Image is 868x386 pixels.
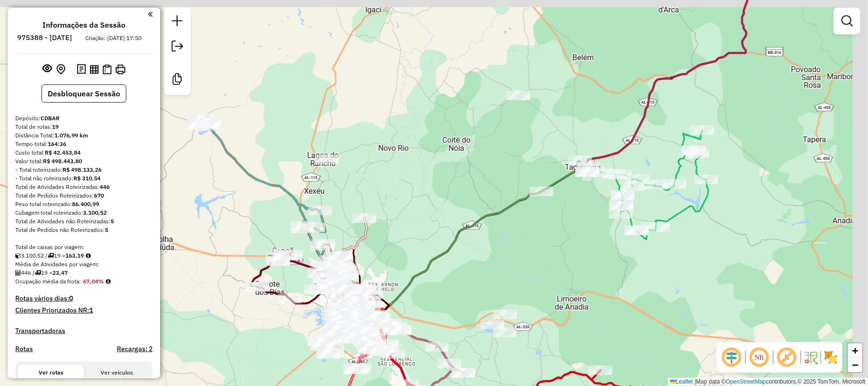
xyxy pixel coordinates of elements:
i: Cubagem total roteirizado [15,253,21,259]
strong: 19 [52,123,59,130]
div: - Total não roteirizado: [15,174,153,183]
em: Média calculada utilizando a maior ocupação (%Peso ou %Cubagem) de cada rota da sessão. Rotas cro... [106,279,111,284]
button: Visualizar Romaneio [101,63,113,76]
div: Atividade não roteirizada - MERCADINHO JR [493,328,517,337]
span: Ocultar deslocamento [720,346,743,369]
div: Atividade não roteirizada - MERC CELIO [506,91,530,100]
strong: 67,04% [83,278,104,285]
div: Cubagem total roteirizado: [15,209,153,217]
div: Peso total roteirizado: [15,200,153,209]
i: Total de Atividades [15,270,21,276]
div: Valor total: [15,157,153,166]
a: Zoom out [848,358,862,372]
i: Total de rotas [48,253,54,259]
div: Atividade não roteirizada - SUPER DOM VITAL [480,320,504,329]
button: Exibir sessão original [41,62,54,77]
button: Logs desbloquear sessão [75,62,88,77]
strong: 1.076,99 km [54,132,88,139]
span: | [694,378,696,385]
img: Exibir/Ocultar setores [823,350,838,365]
strong: R$ 498.443,80 [43,157,82,165]
span: Exibir rótulo [776,346,798,369]
h4: Transportadoras [15,327,153,335]
a: Exportar sessão [168,37,187,58]
strong: 164:36 [48,140,66,147]
a: Clique aqui para minimizar o painel [148,9,153,20]
a: Leaflet [670,378,693,385]
strong: 446 [100,183,110,190]
strong: 23,47 [52,269,68,276]
button: Ver rotas [18,365,84,381]
h4: Rotas vários dias: [15,294,153,303]
a: Exibir filtros [837,11,857,31]
div: Total de rotas: [15,123,153,131]
span: Ocultar NR [748,346,771,369]
strong: 5 [111,218,114,225]
div: Total de caixas por viagem: [15,243,153,251]
h4: Informações da Sessão [42,21,125,30]
a: Zoom in [848,344,862,358]
h6: 975388 - [DATE] [18,33,72,42]
div: Distância Total: [15,131,153,140]
div: Atividade não roteirizada - LANCH DO HAMBURGUE [315,155,339,164]
div: Depósito: [15,114,153,123]
div: Média de Atividades por viagem: [15,260,153,269]
div: Total de Pedidos Roteirizados: [15,191,153,200]
span: − [852,359,858,371]
strong: 1 [89,306,93,314]
strong: CDBAR [41,115,60,122]
button: Visualizar relatório de Roteirização [88,63,101,75]
div: Map data © contributors,© 2025 TomTom, Microsoft [668,378,868,386]
strong: R$ 310,54 [73,175,101,182]
a: Nova sessão e pesquisa [168,11,187,33]
button: Imprimir Rotas [113,63,127,76]
strong: 163,19 [65,252,84,259]
strong: R$ 42.453,84 [45,149,81,156]
strong: 670 [94,192,104,199]
span: Ocupação média da frota: [15,278,81,285]
h4: Clientes Priorizados NR: [15,306,153,314]
button: Ver veículos [84,365,150,381]
span: + [852,344,858,356]
div: Atividade não roteirizada - ARENA BEBIDA [493,310,517,319]
i: Meta Caixas/viagem: 150,00 Diferença: 13,19 [86,253,91,259]
a: Rotas [15,345,33,353]
div: Total de Atividades Roteirizadas: [15,183,153,191]
strong: 0 [69,294,73,303]
div: Tempo total: [15,140,153,148]
div: Criação: [DATE] 17:50 [82,34,146,42]
strong: 3.100,52 [83,209,107,216]
button: Desbloquear Sessão [41,84,126,103]
img: Fluxo de ruas [803,350,818,365]
div: 446 / 19 = [15,269,153,277]
i: Total de rotas [35,270,41,276]
strong: 86.400,99 [72,200,99,208]
h4: Recargas: 2 [117,345,153,353]
div: Total de Pedidos não Roteirizados: [15,226,153,234]
div: Total de Atividades não Roteirizadas: [15,217,153,226]
a: OpenStreetMap [726,378,766,385]
a: Criar modelo [168,70,187,91]
div: 3.100,52 / 19 = [15,251,153,260]
strong: R$ 498.133,26 [62,166,102,173]
strong: 5 [105,226,108,233]
img: CDBAR [374,307,386,320]
div: Custo total: [15,148,153,157]
div: - Total roteirizado: [15,166,153,174]
button: Centralizar mapa no depósito ou ponto de apoio [54,62,67,77]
